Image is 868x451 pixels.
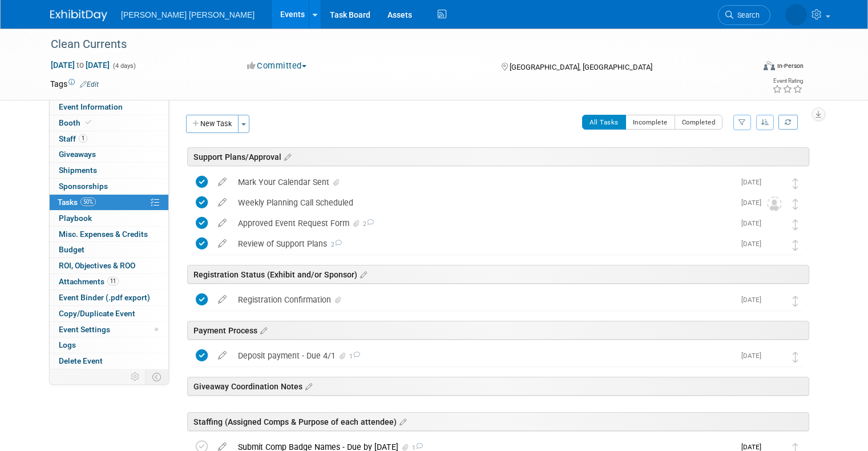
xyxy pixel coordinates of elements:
span: [GEOGRAPHIC_DATA], [GEOGRAPHIC_DATA] [510,63,652,71]
td: Toggle Event Tabs [146,369,169,384]
a: Edit sections [357,268,367,280]
span: Shipments [59,166,97,175]
img: Kelly Graber [767,176,782,191]
a: Giveaways [50,147,168,162]
img: Kelly Graber [767,293,782,308]
a: Booth [50,115,168,131]
a: Edit sections [257,324,267,336]
a: edit [212,295,232,305]
img: Format-Inperson.png [764,61,775,70]
div: Registration Status (Exhibit and/or Sponsor) [187,265,809,284]
div: Review of Support Plans [232,234,734,253]
span: 1 [348,353,360,360]
span: [DATE] [741,352,767,360]
a: Edit sections [281,151,291,162]
a: Event Information [50,99,168,115]
a: Copy/Duplicate Event [50,306,168,321]
span: [DATE] [741,296,767,304]
span: Modified Layout [155,328,158,331]
i: Move task [793,219,798,230]
i: Move task [793,352,798,363]
span: Playbook [59,214,92,223]
span: Logs [59,340,76,349]
span: 2 [327,241,342,248]
div: Giveaway Coordination Notes [187,377,809,396]
div: Staffing (Assigned Comps & Purpose of each attendee) [187,412,809,431]
span: Event Binder (.pdf export) [59,293,150,302]
a: Misc. Expenses & Credits [50,227,168,242]
div: Approved Event Request Form [232,214,734,233]
a: Refresh [778,115,798,130]
button: New Task [186,115,239,133]
a: edit [212,239,232,249]
a: ROI, Objectives & ROO [50,258,168,273]
img: Unassigned [767,196,782,211]
span: Booth [59,118,94,127]
span: Misc. Expenses & Credits [59,229,148,239]
a: Staff1 [50,131,168,147]
button: Committed [243,60,311,72]
a: Attachments11 [50,274,168,289]
a: Search [718,5,770,25]
div: Mark Your Calendar Sent [232,172,734,192]
a: Edit sections [397,416,406,427]
img: Kelly Graber [767,237,782,252]
button: Completed [675,115,723,130]
i: Move task [793,296,798,307]
span: (4 days) [112,62,136,70]
span: [DATE] [741,240,767,248]
i: Booth reservation complete [86,119,91,126]
span: [DATE] [741,199,767,207]
span: to [75,61,86,70]
span: [DATE] [741,178,767,186]
span: Tasks [58,198,96,207]
div: Deposit payment - Due 4/1 [232,346,734,365]
a: Shipments [50,163,168,178]
span: [PERSON_NAME] [PERSON_NAME] [121,10,255,19]
span: ROI, Objectives & ROO [59,261,135,270]
div: Support Plans/Approval [187,147,809,166]
td: Tags [50,78,99,90]
a: Edit [80,80,99,88]
span: Attachments [59,277,119,286]
i: Move task [793,178,798,189]
span: Search [733,11,760,19]
img: Kelly Graber [785,4,807,26]
span: Event Settings [59,325,110,334]
div: Event Rating [772,78,803,84]
img: Kelly Graber [767,349,782,364]
span: Sponsorships [59,182,108,191]
a: Edit sections [302,380,312,392]
span: [DATE] [741,443,767,451]
img: ExhibitDay [50,10,107,21]
span: Copy/Duplicate Event [59,309,135,318]
a: Delete Event [50,353,168,369]
a: edit [212,177,232,187]
a: edit [212,198,232,208]
a: Event Settings [50,322,168,337]
span: Delete Event [59,356,103,365]
td: Personalize Event Tab Strip [126,369,146,384]
div: Registration Confirmation [232,290,734,309]
div: Clean Currents [47,34,740,55]
div: Weekly Planning Call Scheduled [232,193,734,212]
a: Logs [50,337,168,353]
span: Staff [59,134,87,143]
img: Kelly Graber [767,217,782,232]
span: Giveaways [59,150,96,159]
a: Budget [50,242,168,257]
i: Move task [793,199,798,210]
button: All Tasks [582,115,626,130]
button: Incomplete [625,115,675,130]
i: Move task [793,240,798,251]
a: Playbook [50,211,168,226]
span: [DATE] [741,219,767,227]
div: Payment Process [187,321,809,340]
a: Tasks50% [50,195,168,210]
div: In-Person [777,62,804,70]
a: Sponsorships [50,179,168,194]
div: Event Format [692,59,804,76]
span: 50% [80,198,96,206]
a: edit [212,351,232,361]
a: edit [212,218,232,228]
